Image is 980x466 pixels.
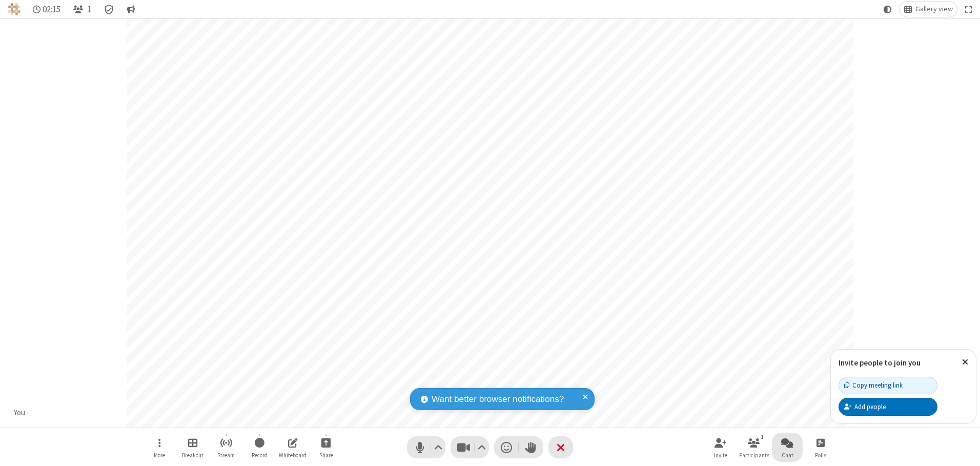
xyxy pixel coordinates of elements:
span: Participants [739,452,769,458]
button: Open shared whiteboard [277,433,308,462]
span: Record [252,452,268,458]
span: Gallery view [915,5,953,13]
button: Fullscreen [961,2,976,17]
div: Timer [29,2,65,17]
button: Open menu [144,433,175,462]
div: 1 [758,432,767,441]
button: Raise hand [519,436,543,458]
button: Manage Breakout Rooms [177,433,208,462]
button: Start recording [244,433,275,462]
label: Invite people to join you [839,358,921,368]
span: 1 [87,5,91,14]
span: Polls [815,452,826,458]
button: Start streaming [211,433,241,462]
button: Using system theme [880,2,896,17]
button: Start sharing [311,433,341,462]
span: More [154,452,165,458]
button: Open participant list [69,2,95,17]
button: Video setting [475,436,489,458]
span: Breakout [182,452,203,458]
button: End or leave meeting [548,436,573,458]
span: Chat [782,452,793,458]
span: Whiteboard [279,452,307,458]
span: Stream [217,452,235,458]
span: Invite [714,452,727,458]
button: Change layout [900,2,957,17]
button: Copy meeting link [839,377,937,394]
button: Close popover [954,350,976,375]
div: You [10,407,29,419]
button: Open chat [772,433,803,462]
div: Meeting details Encryption enabled [99,2,119,17]
button: Mute (Alt+A) [407,436,445,458]
div: Copy meeting link [844,380,903,390]
span: Share [319,452,333,458]
button: Add people [839,398,937,415]
span: 02:15 [43,5,60,14]
img: QA Selenium DO NOT DELETE OR CHANGE [8,3,21,15]
button: Invite participants (Alt+I) [705,433,736,462]
button: Stop video (Alt+V) [451,436,489,458]
span: Want better browser notifications? [432,393,564,406]
button: Audio settings [432,436,445,458]
button: Send a reaction [494,436,519,458]
button: Conversation [122,2,139,17]
button: Open participant list [739,433,769,462]
button: Open poll [805,433,836,462]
